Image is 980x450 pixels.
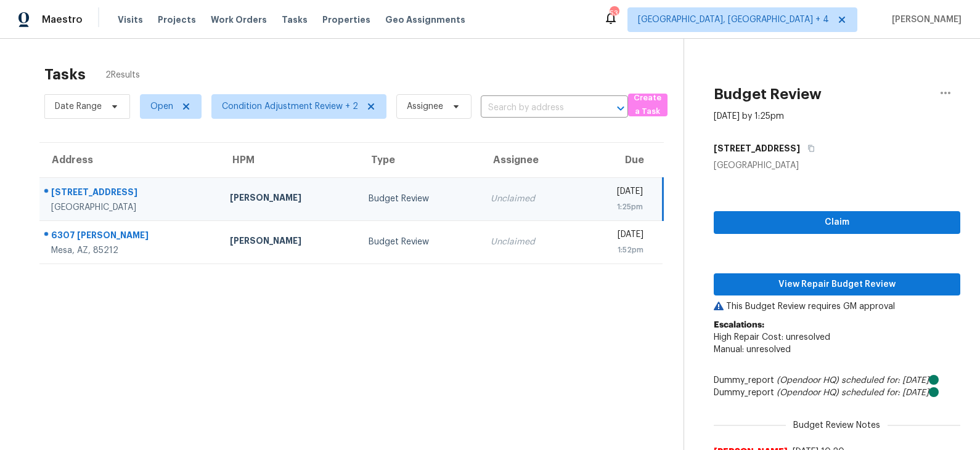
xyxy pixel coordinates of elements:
div: Unclaimed [491,193,568,205]
span: Maestro [42,14,83,26]
div: [DATE] [588,185,643,201]
h2: Tasks [44,68,86,81]
div: [PERSON_NAME] [230,191,349,207]
span: Claim [724,215,950,230]
div: Budget Review [369,236,471,248]
h5: [STREET_ADDRESS] [714,142,800,155]
button: Copy Address [800,137,817,159]
div: 6307 [PERSON_NAME] [51,229,210,244]
th: Due [578,143,663,177]
p: This Budget Review requires GM approval [714,300,960,313]
span: Properties [322,14,370,26]
div: [GEOGRAPHIC_DATA] [714,159,960,172]
button: Open [612,100,629,117]
div: [GEOGRAPHIC_DATA] [51,201,210,214]
span: [GEOGRAPHIC_DATA], [GEOGRAPHIC_DATA] + 4 [638,14,829,26]
span: Condition Adjustment Review + 2 [222,100,358,113]
div: [PERSON_NAME] [230,235,349,250]
span: High Repair Cost: unresolved [714,333,830,342]
span: Budget Review Notes [786,419,888,432]
button: Claim [714,211,960,234]
div: Dummy_report [714,374,960,387]
div: [DATE] by 1:25pm [714,110,784,123]
div: [STREET_ADDRESS] [51,186,210,201]
span: Open [150,100,173,113]
div: [DATE] [588,228,644,244]
span: Projects [158,14,196,26]
div: 1:52pm [588,244,644,256]
button: View Repair Budget Review [714,273,960,296]
span: Tasks [282,15,308,24]
span: View Repair Budget Review [724,277,950,292]
i: scheduled for: [DATE] [841,388,929,397]
th: HPM [220,143,359,177]
span: [PERSON_NAME] [887,14,962,26]
span: Geo Assignments [385,14,465,26]
th: Assignee [481,143,578,177]
div: 53 [610,7,618,20]
span: Work Orders [211,14,267,26]
span: 2 Results [105,69,140,81]
h2: Budget Review [714,88,822,100]
span: Assignee [407,100,443,113]
span: Create a Task [634,91,661,119]
div: Mesa, AZ, 85212 [51,244,210,257]
div: Budget Review [369,193,471,205]
div: 1:25pm [588,201,643,213]
input: Search by address [481,98,594,118]
i: scheduled for: [DATE] [841,376,929,385]
span: Manual: unresolved [714,345,791,354]
button: Create a Task [628,94,668,116]
th: Type [359,143,481,177]
span: Date Range [55,100,102,113]
div: Dummy_report [714,387,960,399]
i: (Opendoor HQ) [777,388,839,397]
th: Address [39,143,220,177]
div: Unclaimed [491,236,568,248]
b: Escalations: [714,321,764,329]
span: Visits [118,14,143,26]
i: (Opendoor HQ) [777,376,839,385]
